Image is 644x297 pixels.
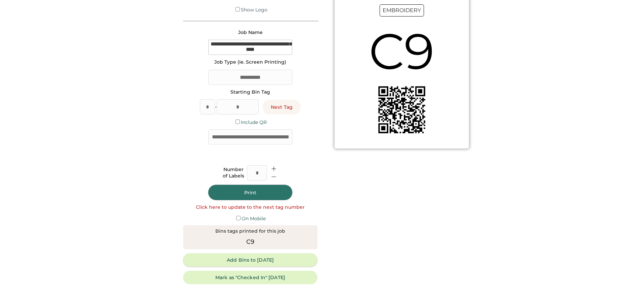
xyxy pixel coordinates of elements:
[208,185,292,200] button: Print
[230,89,270,96] div: Starting Bin Tag
[241,7,267,13] label: Show Logo
[183,271,317,284] button: Mark as "Checked In" [DATE]
[369,16,435,86] div: C9
[215,104,217,110] div: -
[238,29,263,36] div: Job Name
[223,166,244,179] div: Number of Labels
[183,253,317,267] button: Add Bins to [DATE]
[241,119,267,125] label: Include QR
[242,216,266,222] label: On Mobile
[214,59,286,66] div: Job Type (ie. Screen Printing)
[246,237,255,246] div: C9
[263,100,301,114] button: Next Tag
[380,4,424,16] div: EMBROIDERY
[215,228,285,235] div: Bins tags printed for this job
[196,204,305,211] div: Click here to update to the next tag number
